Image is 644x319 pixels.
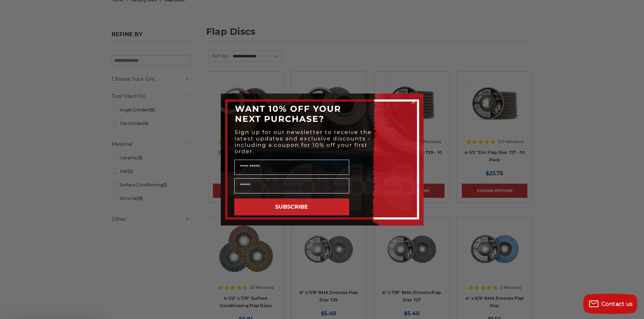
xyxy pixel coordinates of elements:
[235,129,372,155] span: Sign up for our newsletter to receive the latest updates and exclusive discounts - including a co...
[583,294,637,314] button: Contact us
[410,99,417,105] button: Close dialog
[234,178,349,193] input: Email
[235,104,341,124] span: WANT 10% OFF YOUR NEXT PURCHASE?
[601,301,633,307] span: Contact us
[234,198,349,215] button: SUBSCRIBE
